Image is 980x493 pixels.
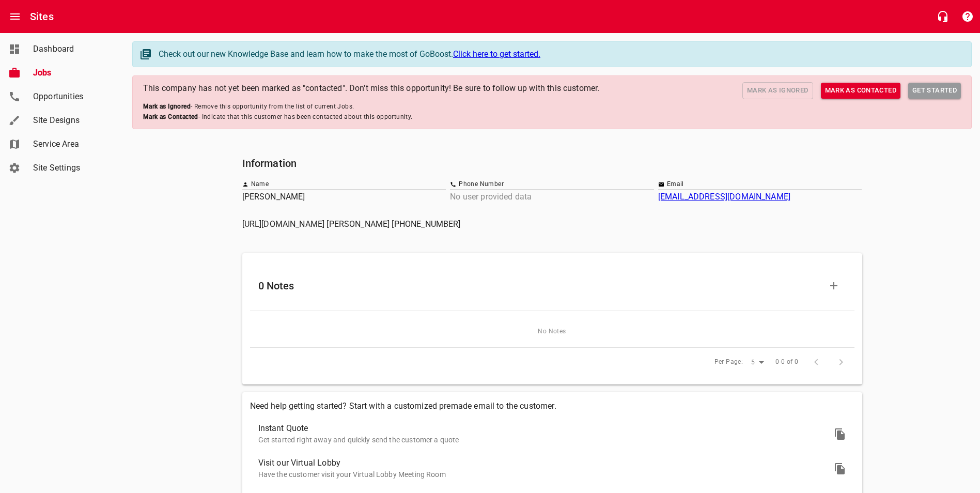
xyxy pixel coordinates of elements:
[242,218,862,230] p: [URL][DOMAIN_NAME] [PERSON_NAME] [PHONE_NUMBER]
[258,457,830,469] span: Visit our Virtual Lobby
[742,82,813,99] button: Mark as Ignored
[828,456,852,481] button: Copy email message to clipboard
[250,400,854,412] p: Need help getting started? Start with a customized premade email to the customer.
[3,4,27,29] button: Open drawer
[450,192,532,202] span: No user provided data
[33,90,112,103] span: Opportunities
[258,278,821,294] h6: 0 Notes
[143,102,413,112] span: - Remove this opportunity from the list of current Jobs.
[955,4,980,29] button: Support Portal
[930,4,955,29] button: Live Chat
[250,417,854,451] a: Instant QuoteGet started right away and quickly send the customer a quote
[33,162,112,174] span: Site Settings
[453,49,540,59] a: Click here to get started.
[33,43,112,55] span: Dashboard
[258,435,830,445] p: Get started right away and quickly send the customer a quote
[143,112,413,122] span: - Indicate that this customer has been contacted about this opportunity.
[258,469,830,480] p: Have the customer visit your Virtual Lobby Meeting Room
[33,138,112,150] span: Service Area
[30,8,54,25] h6: Sites
[143,113,198,120] b: Mark as Contacted
[658,192,790,202] a: [EMAIL_ADDRESS][DOMAIN_NAME]
[242,155,862,172] h6: Information
[260,327,844,337] span: No Notes
[143,103,191,110] b: Mark as Ignored
[250,451,854,486] a: Visit our Virtual LobbyHave the customer visit your Virtual Lobby Meeting Room
[828,422,852,446] button: Copy email message to clipboard
[459,179,504,190] span: Phone Number
[33,67,112,79] span: Jobs
[747,85,808,97] span: Mark as Ignored
[821,273,846,298] button: Add Note
[242,191,446,203] p: [PERSON_NAME]
[912,85,957,97] span: Get Started
[747,356,768,369] div: 5
[714,357,743,367] span: Per Page:
[775,357,798,367] span: 0-0 of 0
[258,422,830,435] span: Instant Quote
[143,82,599,99] p: This company has not yet been marked as "contacted". Don't miss this opportunity! Be sure to foll...
[251,179,269,190] span: Name
[821,83,900,99] button: Mark as Contacted
[33,114,112,127] span: Site Designs
[825,85,896,97] span: Mark as Contacted
[159,48,961,60] div: Check out our new Knowledge Base and learn how to make the most of GoBoost.
[908,83,961,99] a: Get Started
[667,179,684,190] span: Email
